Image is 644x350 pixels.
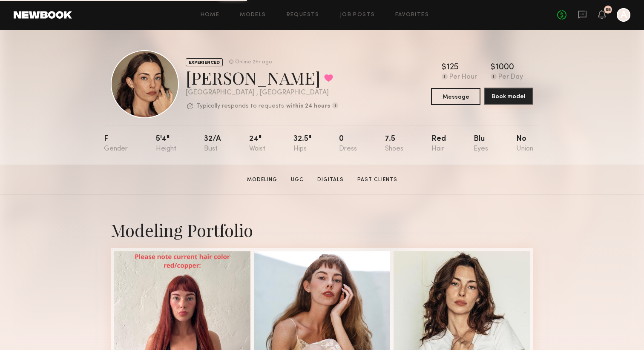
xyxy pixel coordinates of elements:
[385,135,403,153] div: 7.5
[431,88,480,105] button: Message
[156,135,176,153] div: 5'4"
[442,63,446,72] div: $
[244,176,281,184] a: Modeling
[498,74,523,81] div: Per Day
[605,8,611,12] div: 65
[240,12,266,18] a: Models
[516,135,533,153] div: No
[446,63,459,72] div: 125
[186,66,338,89] div: [PERSON_NAME]
[204,135,221,153] div: 32/a
[314,176,347,184] a: Digitals
[484,88,533,105] a: Book model
[196,103,284,109] p: Typically responds to requests
[474,135,488,153] div: Blu
[484,88,533,105] button: Book model
[491,63,495,72] div: $
[104,135,128,153] div: F
[617,8,630,22] a: A
[287,12,319,18] a: Requests
[431,135,446,153] div: Red
[449,74,477,81] div: Per Hour
[286,103,330,109] b: within 24 hours
[201,12,220,18] a: Home
[495,63,514,72] div: 1000
[186,89,338,97] div: [GEOGRAPHIC_DATA] , [GEOGRAPHIC_DATA]
[235,60,272,65] div: Online 2hr ago
[111,219,533,241] div: Modeling Portfolio
[354,176,401,184] a: Past Clients
[293,135,311,153] div: 32.5"
[287,176,307,184] a: UGC
[395,12,429,18] a: Favorites
[340,12,375,18] a: Job Posts
[249,135,265,153] div: 24"
[186,58,223,66] div: EXPERIENCED
[339,135,357,153] div: 0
